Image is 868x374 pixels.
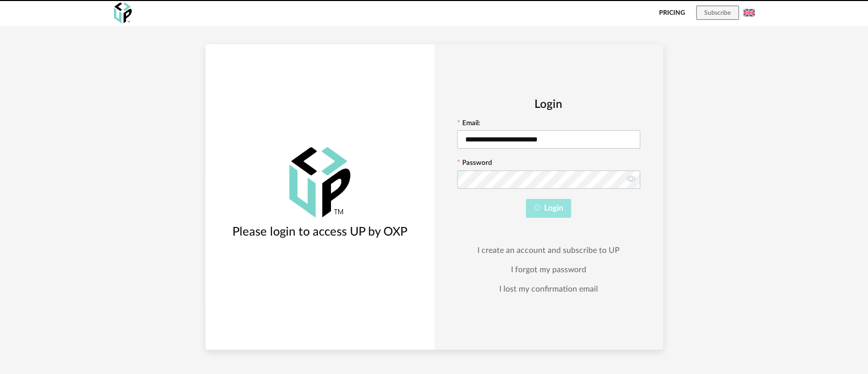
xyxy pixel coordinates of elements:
[232,224,407,240] h3: Please login to access UP by OXP
[477,245,619,255] a: I create an account and subscribe to UP
[743,7,755,18] img: us
[696,6,739,20] button: Subscribe
[114,3,132,23] img: OXP
[499,284,598,294] a: I lost my confirmation email
[704,10,731,16] span: Subscribe
[289,147,350,218] img: OXP
[457,97,640,112] h2: Login
[511,265,586,275] a: I forgot my password
[457,120,480,129] label: Email:
[457,160,492,169] label: Password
